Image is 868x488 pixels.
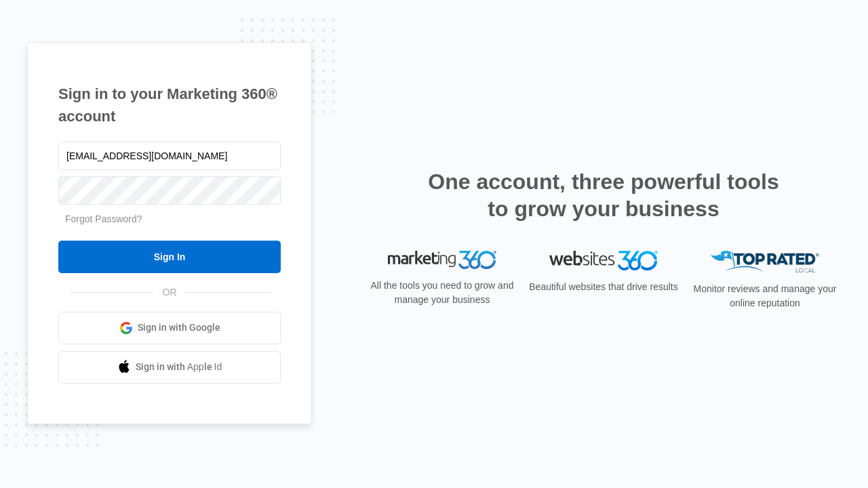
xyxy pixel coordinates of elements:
[366,279,518,307] p: All the tools you need to grow and manage your business
[58,351,281,384] a: Sign in with Apple Id
[58,241,281,273] input: Sign In
[65,213,142,224] a: Forgot Password?
[549,251,658,270] img: Websites 360
[689,282,841,310] p: Monitor reviews and manage your online reputation
[711,251,819,273] img: Top Rated Local
[58,312,281,344] a: Sign in with Google
[138,321,220,335] span: Sign in with Google
[424,168,783,222] h2: One account, three powerful tools to grow your business
[153,285,186,300] span: OR
[388,251,496,270] img: Marketing 360
[528,280,679,294] p: Beautiful websites that drive results
[58,142,281,170] input: Email
[136,360,222,374] span: Sign in with Apple Id
[58,83,281,127] h1: Sign in to your Marketing 360® account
